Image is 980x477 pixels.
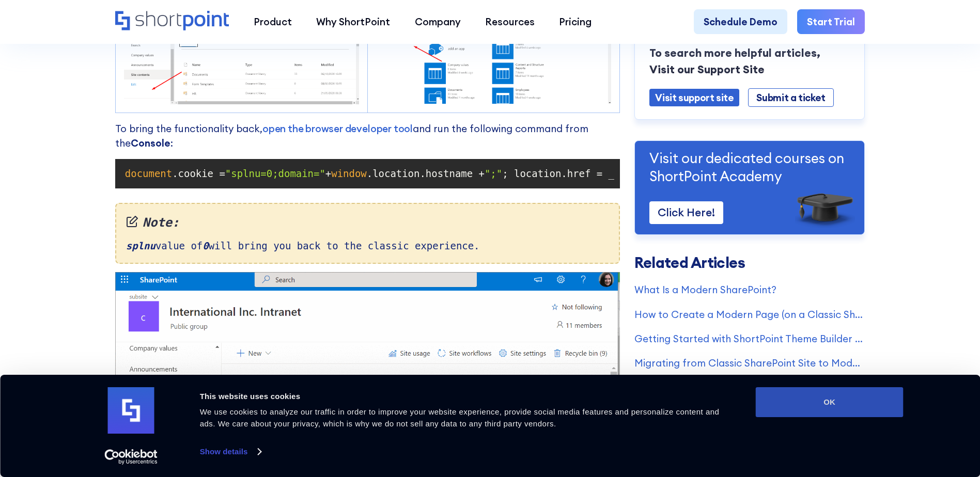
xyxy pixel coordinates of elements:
[126,240,155,251] em: splnu
[331,168,366,179] span: window
[649,45,850,78] p: To search more helpful articles, Visit our Support Site
[547,9,604,34] a: Pricing
[634,307,865,322] a: How to Create a Modern Page (on a Classic SharePoint Site)
[115,203,620,264] div: value of will bring you back to the classic experience.
[86,449,176,465] a: Usercentrics Cookiebot - opens in a new window
[108,387,154,434] img: logo
[304,9,402,34] a: Why ShortPoint
[402,9,473,34] a: Company
[262,122,413,135] a: open the browser developer tool
[115,11,229,32] a: Home
[325,168,331,179] span: +
[200,444,261,459] a: Show details
[200,390,733,403] div: This website uses cookies
[634,331,865,346] a: Getting Started with ShortPoint Theme Builder - Classic SharePoint Sites (Part 1)
[649,202,723,224] a: Click Here!
[634,282,865,297] a: What Is a Modern SharePoint?
[241,9,304,34] a: Product
[694,9,787,34] a: Schedule Demo
[415,14,461,29] div: Company
[131,137,170,149] strong: Console
[172,168,225,179] span: .cookie =
[115,121,620,151] p: To bring the functionality back, and run the following command from the :
[203,240,208,251] em: 0
[502,168,850,179] span: ; location.href = _spPageContextInfo.webServerRelativeUrl +
[316,14,390,29] div: Why ShortPoint
[485,168,502,179] span: ";"
[125,168,172,179] span: document
[200,407,720,428] span: We use cookies to analyze our traffic in order to improve your website experience, provide social...
[649,89,739,107] a: Visit support site
[797,9,865,34] a: Start Trial
[485,14,535,29] div: Resources
[649,150,850,185] p: Visit our dedicated courses on ShortPoint Academy
[367,168,485,179] span: .location.hostname +
[225,168,325,179] span: "splnu=0;domain="
[634,256,865,270] h3: Related Articles
[756,387,904,417] button: OK
[559,14,592,29] div: Pricing
[473,9,547,34] a: Resources
[126,214,609,232] em: Note:
[254,14,292,29] div: Product
[634,356,865,371] a: Migrating from Classic SharePoint Site to Modern SharePoint Site (SharePoint Online)
[748,88,833,107] a: Submit a ticket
